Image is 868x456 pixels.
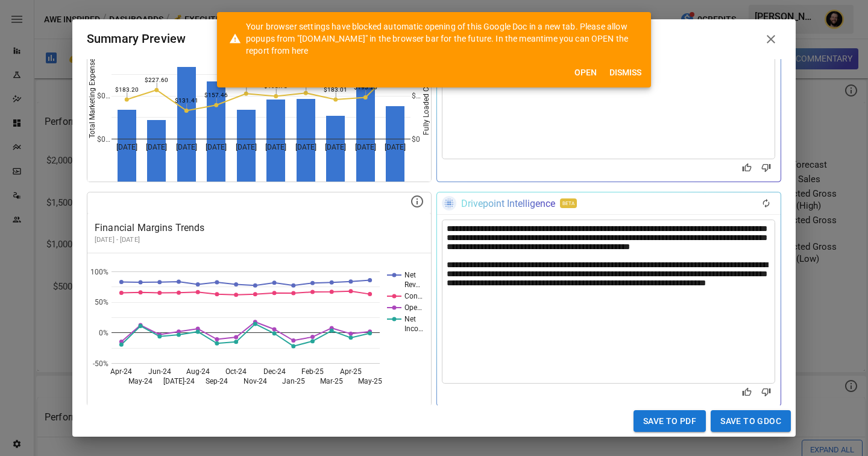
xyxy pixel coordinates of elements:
text: Apr-25 [340,367,362,376]
button: Bad Response [756,159,776,176]
text: $0… [97,135,110,144]
text: May-24 [128,377,153,385]
text: [DATE] [385,143,406,151]
text: $157.46 [204,92,228,98]
button: Open [566,62,605,84]
text: Ope… [404,303,422,312]
text: [DATE] [236,143,257,151]
text: Mar-25 [320,377,343,385]
button: Bad Response [756,384,776,401]
text: [DATE] [206,143,227,151]
button: Dismiss [605,62,646,84]
text: 100% [90,268,108,276]
text: [DATE] [146,143,167,151]
text: $131.41 [175,97,198,104]
text: Net [404,315,416,323]
p: Financial Margins Trends [95,221,424,235]
text: Dec-24 [263,367,286,376]
text: Fully Loaded CAC (DTC) [422,57,430,135]
text: Oct-24 [225,367,247,376]
text: Apr-24 [110,367,132,376]
svg: A chart. [87,253,431,406]
text: Total Marketing Expense… [88,54,96,138]
div: Regenerate [756,195,776,212]
text: [DATE] [355,143,376,151]
text: Net [404,271,416,279]
text: [DATE] [176,143,197,151]
text: Nov-24 [244,377,267,385]
button: Save to GDoc [711,410,791,432]
text: Sep-24 [206,377,228,385]
text: Con… [404,292,423,300]
text: $0 [412,135,420,144]
text: 50% [95,298,108,306]
text: [DATE] [116,143,137,151]
text: Aug-24 [186,367,210,376]
div: Summary Preview [87,29,186,49]
text: $227.60 [145,77,168,83]
text: $0… [97,92,110,100]
button: Save to PDF [634,410,706,432]
text: -50% [93,359,108,368]
text: [DATE] [325,143,346,151]
button: Good Response [737,384,756,401]
text: May-25 [358,377,382,385]
text: $183.20 [115,86,139,93]
text: [DATE] [265,143,286,151]
text: 0% [99,329,108,337]
text: [DATE]-24 [163,377,195,385]
text: [DATE] [295,143,316,151]
text: Jun-24 [148,367,171,376]
text: $183.01 [324,86,347,93]
text: Rev… [404,280,420,289]
text: Jan-25 [282,377,305,385]
div: BETA [560,198,577,208]
text: Inco… [404,325,423,333]
text: Feb-25 [301,367,324,376]
p: [DATE] - [DATE] [95,235,424,245]
div: Your browser settings have blocked automatic opening of this Google Doc in a new tab. Please allo... [229,16,641,62]
svg: A chart. [87,28,431,182]
div: Drivepoint Intelligence [461,198,555,209]
button: Good Response [737,159,756,176]
text: $… [412,92,421,100]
